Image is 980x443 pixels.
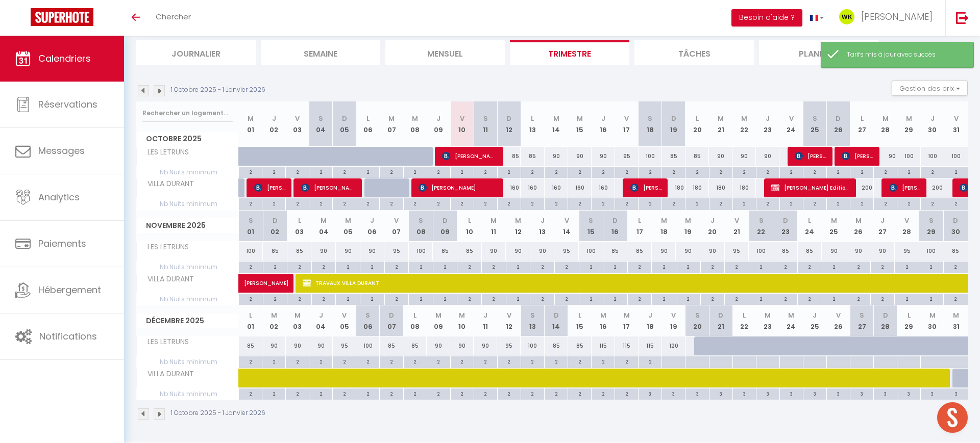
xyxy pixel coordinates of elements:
[568,147,592,166] div: 90
[545,178,568,197] div: 160
[921,178,944,197] div: 200
[568,178,592,197] div: 160
[579,211,603,242] th: 15
[897,101,921,147] th: 29
[662,101,685,147] th: 19
[780,167,803,176] div: 2
[419,216,423,225] abbr: S
[773,211,798,242] th: 23
[309,101,333,147] th: 04
[895,242,919,260] div: 95
[709,147,732,166] div: 90
[676,211,700,242] th: 19
[521,198,544,208] div: 2
[919,211,944,242] th: 29
[38,98,97,111] span: Réservations
[356,101,380,147] th: 06
[685,178,709,197] div: 180
[311,211,336,242] th: 04
[497,178,521,197] div: 160
[615,147,639,166] div: 95
[685,216,691,225] abbr: M
[301,178,356,197] span: [PERSON_NAME]
[482,262,506,271] div: 2
[756,167,779,176] div: 2
[954,114,959,123] abbr: V
[388,114,395,123] abbr: M
[474,198,497,208] div: 2
[137,218,238,233] span: Novembre 2025
[603,242,628,260] div: 85
[803,167,826,176] div: 2
[457,242,482,260] div: 85
[943,242,968,260] div: 85
[749,242,773,260] div: 100
[409,242,433,260] div: 100
[403,101,427,147] th: 08
[442,146,497,166] span: [PERSON_NAME]
[756,101,779,147] th: 23
[380,167,403,176] div: 2
[921,101,944,147] th: 30
[759,40,878,65] li: Planning
[921,147,944,166] div: 100
[287,262,311,271] div: 2
[309,198,332,208] div: 2
[404,167,427,176] div: 2
[577,114,583,123] abbr: M
[847,50,963,60] div: Tarifs mis à jour avec succès
[137,132,238,146] span: Octobre 2025
[603,211,628,242] th: 16
[870,242,895,260] div: 90
[31,8,93,26] img: Super Booking
[897,167,920,176] div: 2
[356,167,379,176] div: 2
[615,198,638,208] div: 2
[565,216,569,225] abbr: V
[662,147,685,166] div: 85
[652,242,676,260] div: 90
[482,242,506,260] div: 90
[798,242,822,260] div: 85
[756,198,779,208] div: 2
[874,101,897,147] th: 28
[38,52,91,65] span: Calendriers
[404,198,427,208] div: 2
[286,198,309,208] div: 2
[531,114,534,123] abbr: L
[312,262,336,271] div: 2
[409,262,433,271] div: 2
[450,101,474,147] th: 10
[589,216,593,225] abbr: S
[498,167,521,176] div: 2
[771,178,849,197] span: [PERSON_NAME] Editions du Tiroir
[783,216,788,225] abbr: D
[652,211,676,242] th: 18
[813,114,817,123] abbr: S
[732,178,756,197] div: 180
[592,198,615,208] div: 2
[419,178,497,197] span: [PERSON_NAME]
[318,114,323,123] abbr: S
[639,198,661,208] div: 2
[510,40,629,65] li: Trimestre
[895,211,919,242] th: 28
[568,101,592,147] th: 15
[956,11,969,24] img: logout
[138,242,191,253] span: LES LETRUNS
[239,242,263,260] div: 100
[732,147,756,166] div: 90
[451,198,474,208] div: 2
[685,147,709,166] div: 85
[506,242,530,260] div: 90
[733,167,756,176] div: 2
[506,114,511,123] abbr: D
[874,198,897,208] div: 2
[295,114,300,123] abbr: V
[756,147,779,166] div: 90
[930,114,935,123] abbr: J
[497,101,521,147] th: 12
[897,198,920,208] div: 2
[661,216,667,225] abbr: M
[568,198,591,208] div: 2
